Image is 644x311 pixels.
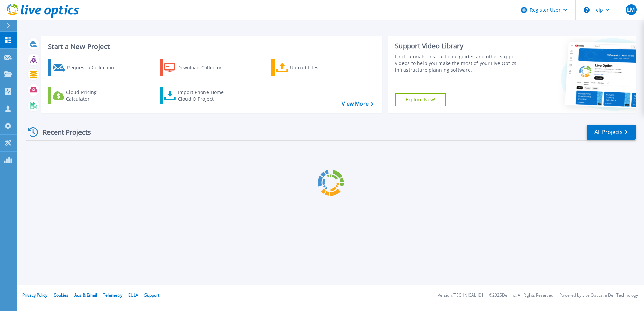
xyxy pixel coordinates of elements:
li: © 2025 Dell Inc. All Rights Reserved [489,293,553,298]
div: Support Video Library [395,42,521,50]
div: Download Collector [177,61,231,74]
a: Privacy Policy [22,292,47,298]
a: Explore Now! [395,93,446,106]
a: All Projects [587,125,636,140]
li: Version: [TECHNICAL_ID] [438,293,483,298]
div: Request a Collection [67,61,121,74]
a: Cloud Pricing Calculator [48,87,123,104]
h3: Start a New Project [48,43,373,50]
span: LM [627,7,635,12]
div: Cloud Pricing Calculator [66,89,120,102]
a: Telemetry [103,292,122,298]
a: Ads & Email [74,292,97,298]
li: Powered by Live Optics, a Dell Technology [559,293,638,298]
a: Download Collector [160,59,235,76]
a: Support [144,292,159,298]
a: Cookies [54,292,68,298]
div: Find tutorials, instructional guides and other support videos to help you make the most of your L... [395,53,521,73]
a: Upload Files [271,59,347,76]
a: Request a Collection [48,59,123,76]
a: View More [342,101,373,107]
a: EULA [128,292,138,298]
div: Import Phone Home CloudIQ Project [178,89,230,102]
div: Recent Projects [26,124,100,140]
div: Upload Files [290,61,344,74]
